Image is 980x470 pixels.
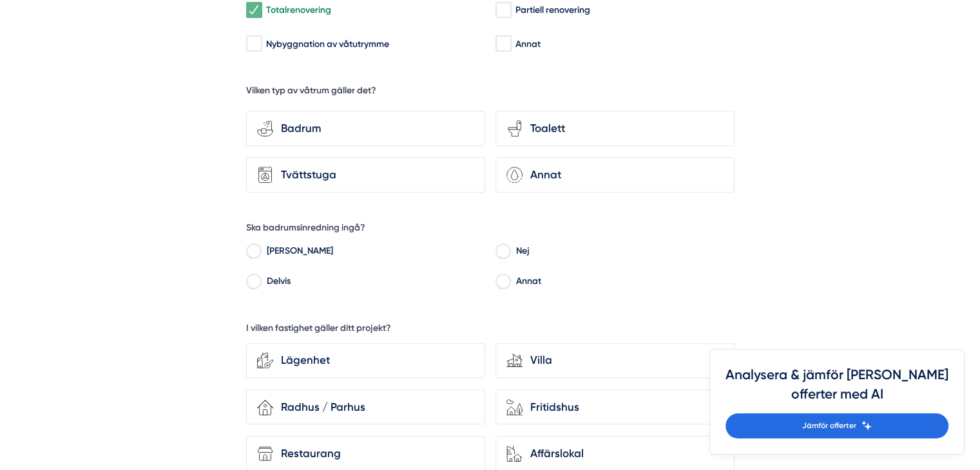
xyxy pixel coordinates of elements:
[246,84,376,100] h5: Vilken typ av våtrum gäller det?
[246,4,261,17] input: Totalrenovering
[260,243,485,262] label: [PERSON_NAME]
[246,322,391,338] h5: I vilken fastighet gäller ditt projekt?
[495,277,510,289] input: Annat
[246,277,261,289] input: Delvis
[510,243,735,262] label: Nej
[510,273,735,292] label: Annat
[725,413,948,438] a: Jämför offerter
[495,37,510,50] input: Annat
[246,37,261,50] input: Nybyggnation av våtutrymme
[246,221,365,238] h5: Ska badrumsinredning ingå?
[260,273,485,292] label: Delvis
[495,4,510,17] input: Partiell renovering
[802,420,856,432] span: Jämför offerter
[725,365,948,413] h4: Analysera & jämför [PERSON_NAME] offerter med AI
[495,247,510,259] input: Nej
[246,247,261,259] input: Ja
